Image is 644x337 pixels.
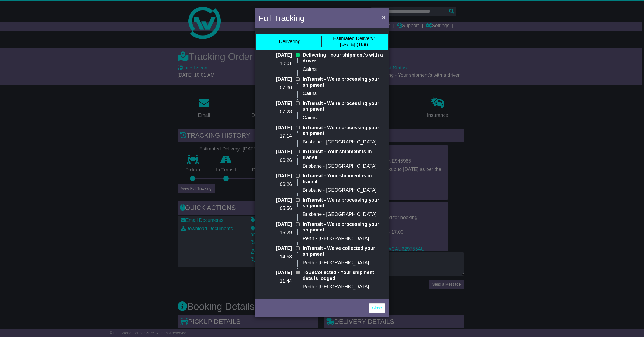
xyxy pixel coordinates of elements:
p: Brisbane - [GEOGRAPHIC_DATA] [303,187,385,193]
p: [DATE] [259,149,292,155]
p: InTransit - We're processing your shipment [303,197,385,209]
p: [DATE] [259,197,292,203]
p: Brisbane - [GEOGRAPHIC_DATA] [303,139,385,145]
p: 07:30 [259,85,292,91]
p: [DATE] [259,222,292,227]
p: [DATE] [259,52,292,58]
p: 07:28 [259,109,292,115]
p: 17:14 [259,133,292,139]
a: Close [369,303,385,313]
p: 11:44 [259,278,292,284]
p: Delivering - Your shipment's with a driver [303,52,385,64]
p: Brisbane - [GEOGRAPHIC_DATA] [303,163,385,169]
span: × [382,14,385,20]
p: Cairns [303,66,385,72]
p: [DATE] [259,245,292,251]
p: 16:29 [259,230,292,236]
p: 05:56 [259,206,292,212]
p: Perth - [GEOGRAPHIC_DATA] [303,236,385,242]
p: [DATE] [259,125,292,131]
p: 06:26 [259,182,292,188]
p: Perth - [GEOGRAPHIC_DATA] [303,284,385,290]
p: [DATE] [259,76,292,82]
p: Cairns [303,115,385,121]
p: [DATE] [259,270,292,276]
p: InTransit - We're processing your shipment [303,76,385,88]
p: [DATE] [259,173,292,179]
p: InTransit - We're processing your shipment [303,125,385,136]
p: InTransit - We've collected your shipment [303,245,385,257]
p: Perth - [GEOGRAPHIC_DATA] [303,260,385,266]
p: 14:58 [259,254,292,260]
p: [DATE] [259,101,292,107]
p: Cairns [303,91,385,97]
p: InTransit - We're processing your shipment [303,101,385,112]
span: Estimated Delivery: [333,36,375,41]
p: 06:26 [259,157,292,163]
button: Close [379,12,388,23]
div: [DATE] (Tue) [333,36,375,47]
p: 10:01 [259,61,292,67]
p: InTransit - Your shipment is in transit [303,149,385,160]
h4: Full Tracking [259,12,304,24]
p: InTransit - Your shipment is in transit [303,173,385,185]
p: ToBeCollected - Your shipment data is lodged [303,270,385,281]
div: Delivering [279,39,300,45]
p: Brisbane - [GEOGRAPHIC_DATA] [303,212,385,217]
p: InTransit - We're processing your shipment [303,222,385,233]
